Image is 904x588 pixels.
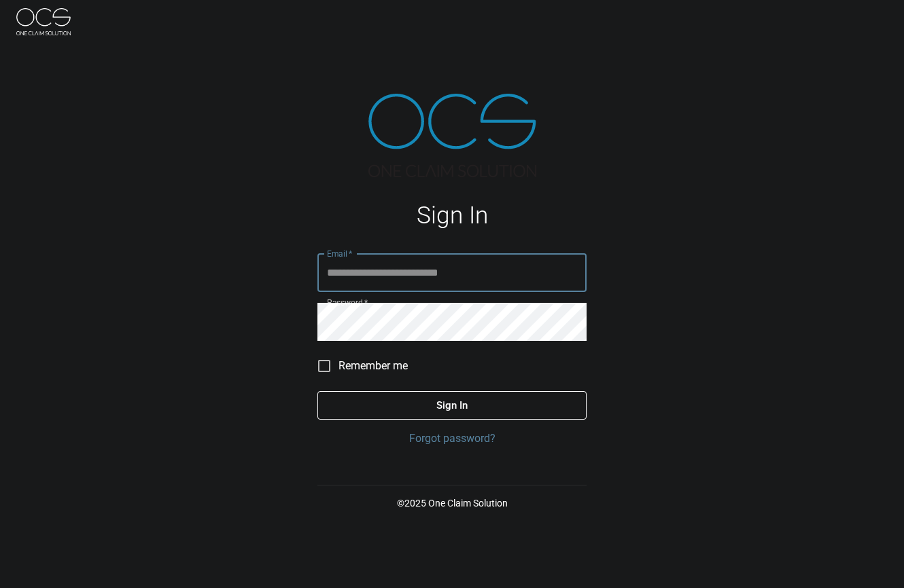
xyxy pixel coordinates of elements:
button: Sign In [317,391,587,420]
span: Remember me [338,358,408,374]
p: © 2025 One Claim Solution [317,496,587,510]
a: Forgot password? [317,430,587,447]
img: ocs-logo-tra.png [368,94,536,177]
h1: Sign In [317,202,587,229]
img: ocs-logo-white-transparent.png [16,8,71,35]
label: Password [327,297,368,308]
label: Email [327,248,353,259]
